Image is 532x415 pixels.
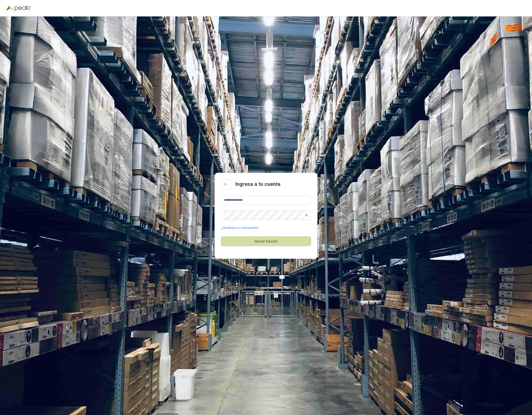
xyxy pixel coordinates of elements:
span: eye-invisible [305,214,308,217]
button: Iniciar Sesión [221,236,311,246]
img: Logo [6,6,13,11]
a: ¿Olvidaste tu contraseña? [221,226,258,230]
img: Peakr [14,5,31,11]
h2: Ingresa a tu cuenta [235,180,280,188]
